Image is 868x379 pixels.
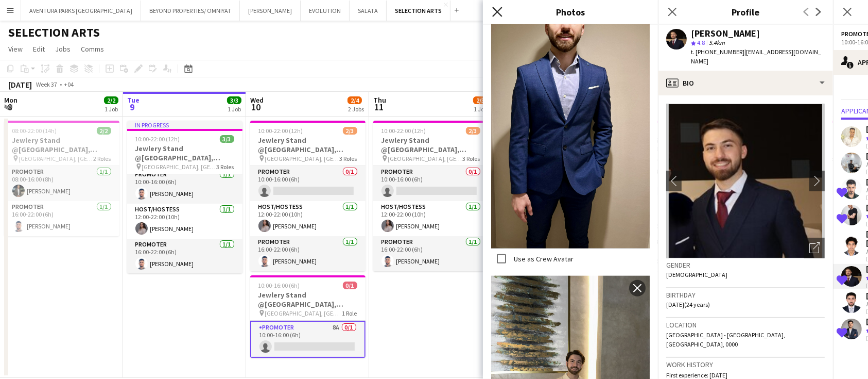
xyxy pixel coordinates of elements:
span: Thu [373,95,386,105]
span: 1 Role [342,309,357,317]
span: | [EMAIL_ADDRESS][DOMAIN_NAME] [691,48,821,65]
h3: Jewlery Stand @[GEOGRAPHIC_DATA], [GEOGRAPHIC_DATA] [250,290,366,309]
app-card-role: Promoter0/110:00-16:00 (6h) [373,166,489,201]
span: 4.8 [697,39,705,46]
span: Week 37 [34,80,60,88]
h3: Jewlery Stand @[GEOGRAPHIC_DATA], [GEOGRAPHIC_DATA] [4,136,119,154]
a: Comms [77,42,108,56]
button: SELECTION ARTS [387,1,450,21]
img: Crew avatar or photo [666,104,825,258]
span: 5.4km [707,39,727,46]
span: View [8,44,23,54]
span: 10:00-16:00 (6h) [258,282,300,289]
app-card-role: Promoter8A0/110:00-16:00 (6h) [250,321,366,358]
span: 10:00-22:00 (12h) [381,127,426,135]
a: Edit [29,42,49,56]
a: View [4,42,27,56]
span: 3 Roles [340,155,357,162]
button: BEYOND PROPERTIES/ OMNIYAT [141,1,240,21]
app-card-role: Promoter1/116:00-22:00 (6h)[PERSON_NAME] [250,236,366,271]
span: 3 Roles [217,163,234,171]
span: 9 [126,101,140,113]
span: 2/2 [104,96,118,104]
button: AVENTURA PARKS [GEOGRAPHIC_DATA] [21,1,141,21]
h3: Jewlery Stand @[GEOGRAPHIC_DATA], [GEOGRAPHIC_DATA] [250,136,366,154]
span: Jobs [55,44,71,54]
a: Jobs [51,42,75,56]
span: [GEOGRAPHIC_DATA], [GEOGRAPHIC_DATA] [142,163,217,171]
span: Comms [81,44,104,54]
app-job-card: 10:00-16:00 (6h)0/1Jewlery Stand @[GEOGRAPHIC_DATA], [GEOGRAPHIC_DATA] [GEOGRAPHIC_DATA], [GEOGRA... [250,275,366,358]
app-job-card: 08:00-22:00 (14h)2/2Jewlery Stand @[GEOGRAPHIC_DATA], [GEOGRAPHIC_DATA] [GEOGRAPHIC_DATA], [GEOGR... [4,121,119,236]
div: 1 Job [105,105,118,113]
button: [PERSON_NAME] [240,1,301,21]
app-job-card: 10:00-22:00 (12h)2/3Jewlery Stand @[GEOGRAPHIC_DATA], [GEOGRAPHIC_DATA] [GEOGRAPHIC_DATA], [GEOGR... [373,121,489,271]
span: Mon [4,95,18,105]
app-card-role: Promoter1/116:00-22:00 (6h)[PERSON_NAME] [127,239,242,274]
span: Tue [127,95,140,105]
app-card-role: Host/Hostess1/112:00-22:00 (10h)[PERSON_NAME] [373,201,489,236]
h1: SELECTION ARTS [8,25,100,40]
span: [GEOGRAPHIC_DATA], [GEOGRAPHIC_DATA] [388,155,463,162]
h3: Profile [658,5,833,19]
div: [DATE] [8,79,32,90]
div: Open photos pop-in [804,238,825,258]
h3: Jewlery Stand @[GEOGRAPHIC_DATA], [GEOGRAPHIC_DATA] [127,144,242,162]
div: 1 Job [474,105,487,113]
div: +04 [64,80,74,88]
button: SALATA [350,1,387,21]
span: 2/2 [97,127,111,135]
h3: Location [666,320,825,329]
app-card-role: Promoter1/110:00-16:00 (6h)[PERSON_NAME] [127,169,242,204]
app-job-card: In progress10:00-22:00 (12h)3/3Jewlery Stand @[GEOGRAPHIC_DATA], [GEOGRAPHIC_DATA] [GEOGRAPHIC_DA... [127,121,242,273]
span: 8 [3,101,18,113]
span: 10:00-22:00 (12h) [258,127,303,135]
button: EVOLUTION [301,1,350,21]
div: 1 Job [228,105,241,113]
app-card-role: Promoter0/110:00-16:00 (6h) [250,166,366,201]
app-card-role: Host/Hostess1/112:00-22:00 (10h)[PERSON_NAME] [250,201,366,236]
div: [PERSON_NAME] [691,29,760,38]
span: 11 [372,101,386,113]
div: In progress [127,121,242,129]
span: [GEOGRAPHIC_DATA] - [GEOGRAPHIC_DATA], [GEOGRAPHIC_DATA], 0000 [666,331,785,348]
h3: Birthday [666,290,825,300]
span: 2/3 [343,127,357,135]
app-card-role: Promoter1/116:00-22:00 (6h)[PERSON_NAME] [4,201,119,236]
app-card-role: Host/Hostess1/112:00-22:00 (10h)[PERSON_NAME] [127,204,242,239]
span: [DATE] (24 years) [666,301,710,308]
p: First experience: [DATE] [666,371,825,379]
div: 2 Jobs [348,105,364,113]
div: Bio [658,71,833,95]
h3: Photos [483,5,658,19]
span: t. [PHONE_NUMBER] [691,48,744,56]
span: 3/3 [227,96,241,104]
span: Edit [33,44,45,54]
span: [GEOGRAPHIC_DATA], [GEOGRAPHIC_DATA] [265,155,340,162]
span: 08:00-22:00 (14h) [12,127,57,135]
app-job-card: 10:00-22:00 (12h)2/3Jewlery Stand @[GEOGRAPHIC_DATA], [GEOGRAPHIC_DATA] [GEOGRAPHIC_DATA], [GEOGR... [250,121,366,271]
span: [GEOGRAPHIC_DATA], [GEOGRAPHIC_DATA] [19,155,94,162]
span: 2/4 [348,96,362,104]
app-card-role: Promoter1/116:00-22:00 (6h)[PERSON_NAME] [373,236,489,271]
span: [GEOGRAPHIC_DATA], [GEOGRAPHIC_DATA] [265,309,342,317]
span: 0/1 [343,282,357,289]
h3: Gender [666,260,825,270]
label: Use as Crew Avatar [512,254,574,263]
span: 2/3 [466,127,480,135]
span: 10:00-22:00 (12h) [135,135,180,143]
span: 3 Roles [463,155,480,162]
span: [DEMOGRAPHIC_DATA] [666,271,727,278]
h3: Work history [666,360,825,369]
span: 2/3 [473,96,488,104]
span: 2 Roles [94,155,111,162]
span: Wed [250,95,264,105]
span: 10 [249,101,264,113]
h3: Jewlery Stand @[GEOGRAPHIC_DATA], [GEOGRAPHIC_DATA] [373,136,489,154]
app-card-role: Promoter1/108:00-16:00 (8h)[PERSON_NAME] [4,166,119,201]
